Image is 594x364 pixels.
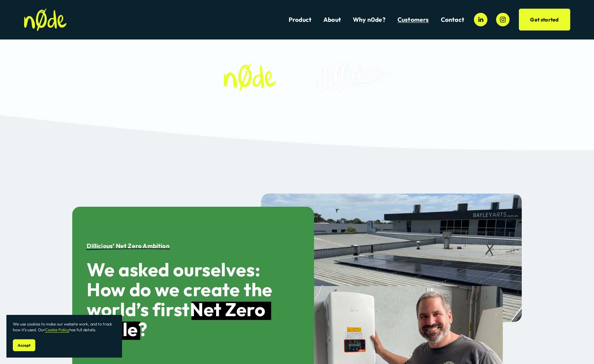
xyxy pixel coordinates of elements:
section: Cookie banner [6,315,122,358]
strong: We asked ourselves: How do we create the world’s first [87,258,276,321]
strong: ? [138,317,148,341]
a: Get started [519,9,570,30]
iframe: Chat Widget [562,333,594,364]
a: Instagram [496,13,510,26]
span: Customers [397,16,429,23]
a: Product [289,15,311,24]
p: We use cookies to make our website work, and to track how it’s used. Our has full details. [13,321,116,333]
img: n0de [24,8,67,31]
button: Accept [13,339,35,351]
strong: Dillicious’ Net Zero Ambition [87,242,170,250]
span: x [295,73,299,81]
a: folder dropdown [397,15,429,24]
a: Why n0de? [353,15,386,24]
a: About [323,15,341,24]
a: LinkedIn [474,13,487,26]
span: Accept [18,343,31,348]
a: Cookie Policy [45,327,69,332]
a: Contact [441,15,464,24]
